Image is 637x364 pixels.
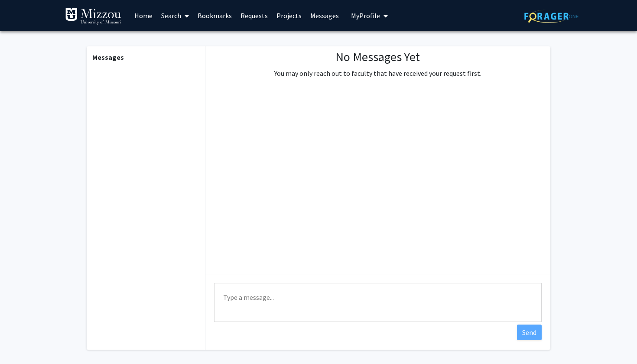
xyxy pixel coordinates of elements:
[92,53,124,62] b: Messages
[524,10,578,23] img: ForagerOne Logo
[6,325,37,357] iframe: Chat
[193,0,236,31] a: Bookmarks
[65,8,121,25] img: University of Missouri Logo
[157,0,193,31] a: Search
[274,50,481,65] h1: No Messages Yet
[272,0,306,31] a: Projects
[351,11,380,20] span: My Profile
[306,0,343,31] a: Messages
[517,325,542,340] button: Send
[274,68,481,78] p: You may only reach out to faculty that have received your request first.
[236,0,272,31] a: Requests
[130,0,157,31] a: Home
[214,283,542,322] textarea: Message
